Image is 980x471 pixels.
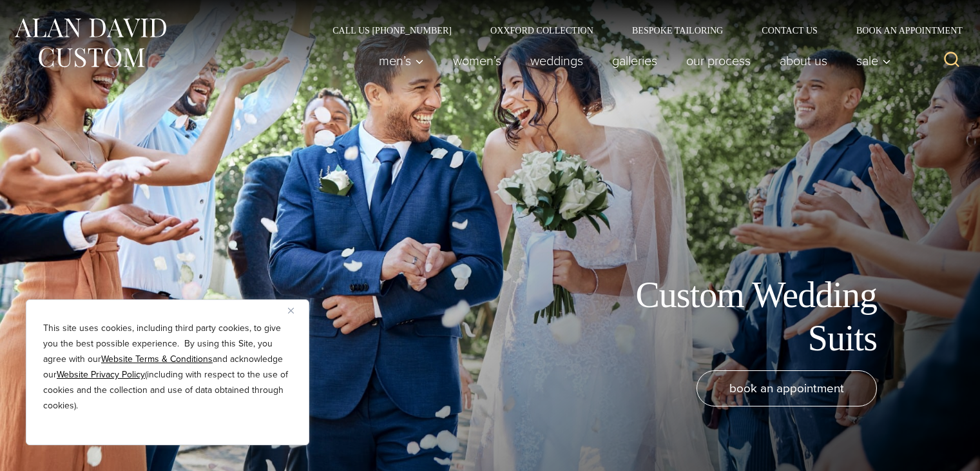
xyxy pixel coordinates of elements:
[288,308,294,314] img: Close
[57,368,145,381] a: Website Privacy Policy
[936,45,967,76] button: View Search Form
[313,26,967,35] nav: Secondary Navigation
[672,48,765,74] a: Our Process
[379,54,424,67] span: Men’s
[856,54,891,67] span: Sale
[697,370,877,406] a: book an appointment
[742,26,837,35] a: Contact Us
[613,26,742,35] a: Bespoke Tailoring
[837,26,967,35] a: Book an Appointment
[101,352,213,366] a: Website Terms & Conditions
[516,48,598,74] a: weddings
[288,303,303,318] button: Close
[598,48,672,74] a: Galleries
[587,274,877,360] h1: Custom Wedding Suits
[313,26,471,35] a: Call Us [PHONE_NUMBER]
[43,321,292,414] p: This site uses cookies, including third party cookies, to give you the best possible experience. ...
[729,379,844,397] span: book an appointment
[365,48,898,74] nav: Primary Navigation
[439,48,516,74] a: Women’s
[13,14,168,72] img: Alan David Custom
[765,48,842,74] a: About Us
[471,26,613,35] a: Oxxford Collection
